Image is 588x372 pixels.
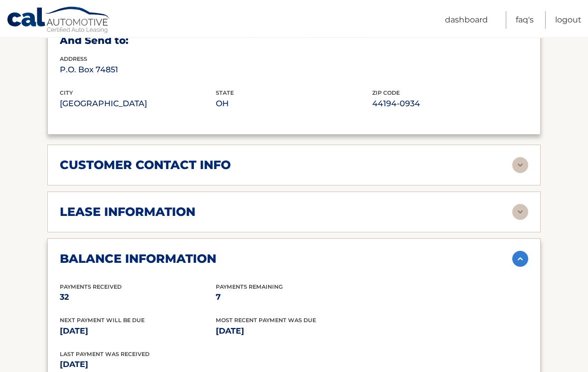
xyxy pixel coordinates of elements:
span: Payments Remaining [216,284,283,291]
p: [DATE] [60,325,216,339]
p: [DATE] [60,358,294,372]
p: 32 [60,291,216,305]
p: [DATE] [216,325,372,339]
span: city [60,90,73,97]
span: zip code [372,90,400,97]
h2: customer contact info [60,158,231,173]
span: address [60,56,87,63]
span: Next Payment will be due [60,317,145,324]
a: Logout [555,11,582,29]
p: P.O. Box 74851 [60,63,216,77]
h2: balance information [60,252,216,267]
a: FAQ's [516,11,534,29]
p: 44194-0934 [372,97,528,111]
h3: And Send to: [60,35,528,47]
span: Payments Received [60,284,122,291]
h2: lease information [60,205,195,220]
span: state [216,90,234,97]
img: accordion-rest.svg [512,204,528,220]
p: OH [216,97,372,111]
span: Last Payment was received [60,351,149,358]
p: [GEOGRAPHIC_DATA] [60,97,216,111]
p: 7 [216,291,372,305]
a: Dashboard [445,11,488,29]
img: accordion-active.svg [512,251,528,267]
img: accordion-rest.svg [512,158,528,174]
span: Most Recent Payment Was Due [216,317,316,324]
a: Cal Automotive [6,6,111,35]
